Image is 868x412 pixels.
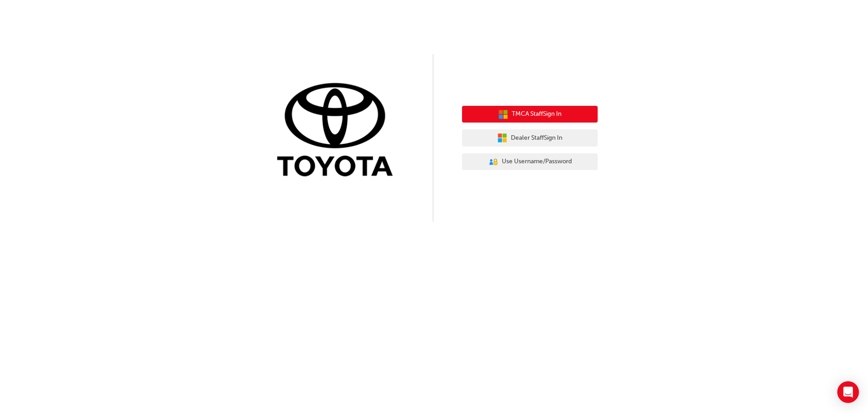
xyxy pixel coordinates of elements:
button: Use Username/Password [462,153,598,170]
span: Dealer Staff Sign In [511,133,562,143]
div: Open Intercom Messenger [837,381,859,403]
img: Trak [270,81,406,181]
span: Use Username/Password [502,156,572,167]
span: TMCA Staff Sign In [512,109,561,119]
button: Dealer StaffSign In [462,129,598,147]
button: TMCA StaffSign In [462,106,598,123]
